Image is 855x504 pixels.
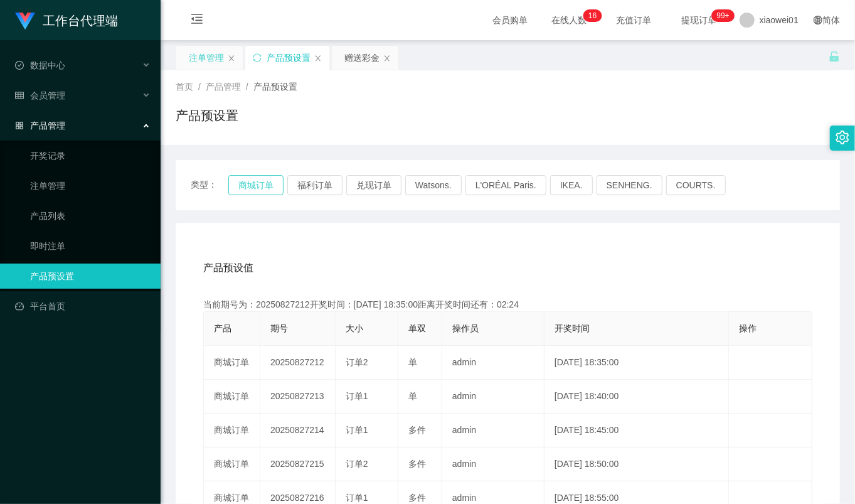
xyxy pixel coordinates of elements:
span: 多件 [408,493,426,503]
sup: 976 [712,9,735,22]
i: 图标: unlock [829,51,840,62]
td: 20250827213 [260,380,336,414]
span: 产品管理 [206,82,241,92]
span: 多件 [408,459,426,469]
sup: 16 [583,9,602,22]
td: admin [442,448,544,481]
td: 20250827212 [260,346,336,380]
span: 首页 [176,82,193,92]
i: 图标: setting [836,131,849,144]
i: 图标: appstore-o [15,121,24,130]
i: 图标: sync [253,53,262,62]
i: 图标: global [814,16,822,24]
td: 20250827215 [260,448,336,481]
span: 开奖时间 [555,323,590,333]
i: 图标: close [383,55,391,62]
button: IKEA. [550,175,593,195]
button: 兑现订单 [346,175,401,195]
i: 图标: table [15,91,24,100]
button: 商城订单 [228,175,284,195]
a: 图标: dashboard平台首页 [15,294,151,319]
td: 商城订单 [204,346,260,380]
div: 注单管理 [189,46,224,70]
td: admin [442,414,544,448]
button: Watsons. [405,175,462,195]
span: 单 [408,391,417,401]
span: 多件 [408,425,426,435]
span: 订单2 [346,459,368,469]
button: 福利订单 [287,175,343,195]
p: 6 [593,9,597,22]
td: [DATE] 18:35:00 [544,346,729,380]
div: 赠送彩金 [344,46,380,70]
span: / [198,82,201,92]
span: 在线人数 [545,16,593,24]
span: 期号 [270,323,288,333]
td: 商城订单 [204,380,260,414]
i: 图标: close [228,55,235,62]
i: 图标: close [314,55,322,62]
span: 数据中心 [15,60,65,70]
i: 图标: menu-fold [176,1,218,41]
td: 20250827214 [260,414,336,448]
span: 操作 [739,323,757,333]
span: 充值订单 [610,16,658,24]
td: [DATE] 18:40:00 [544,380,729,414]
span: / [246,82,248,92]
span: 产品管理 [15,121,65,131]
td: admin [442,346,544,380]
td: 商城订单 [204,448,260,481]
a: 开奖记录 [30,143,151,168]
span: 单 [408,357,417,367]
a: 工作台代理端 [15,15,118,25]
span: 产品预设值 [203,260,253,276]
span: 会员管理 [15,90,65,100]
td: [DATE] 18:45:00 [544,414,729,448]
span: 大小 [346,323,363,333]
i: 图标: check-circle-o [15,61,24,70]
span: 操作员 [452,323,479,333]
td: 商城订单 [204,414,260,448]
h1: 产品预设置 [176,106,238,125]
img: logo.9652507e.png [15,13,35,30]
button: L'ORÉAL Paris. [465,175,546,195]
h1: 工作台代理端 [43,1,118,41]
a: 即时注单 [30,233,151,259]
span: 产品预设置 [253,82,297,92]
span: 单双 [408,323,426,333]
div: 产品预设置 [267,46,311,70]
button: COURTS. [666,175,726,195]
a: 注单管理 [30,173,151,198]
span: 订单2 [346,357,368,367]
td: [DATE] 18:50:00 [544,448,729,481]
span: 订单1 [346,425,368,435]
a: 产品预设置 [30,264,151,289]
span: 订单1 [346,391,368,401]
p: 1 [588,9,593,22]
a: 产品列表 [30,203,151,228]
button: SENHENG. [597,175,662,195]
td: admin [442,380,544,414]
div: 当前期号为：20250827212开奖时间：[DATE] 18:35:00距离开奖时间还有：02:24 [203,298,812,311]
span: 订单1 [346,493,368,503]
span: 类型： [191,175,228,195]
span: 提现订单 [676,16,723,24]
span: 产品 [214,323,231,333]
